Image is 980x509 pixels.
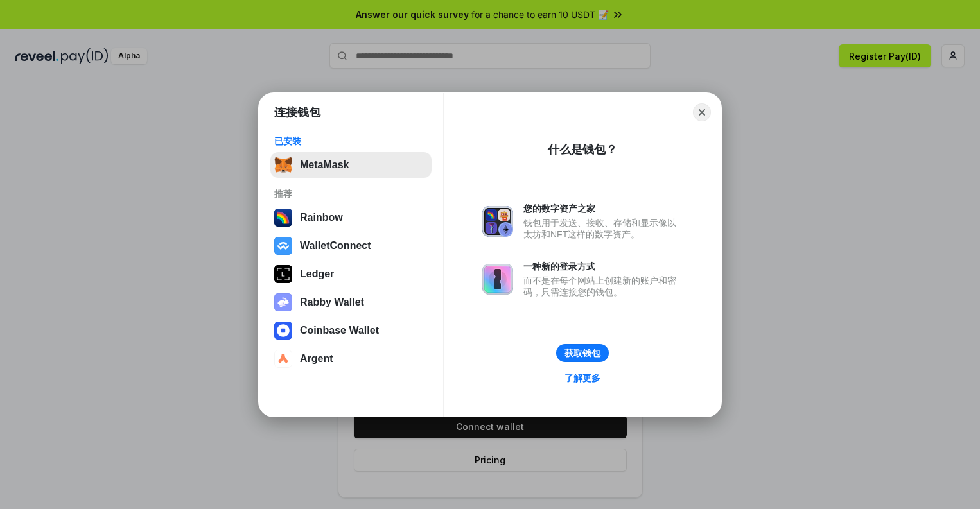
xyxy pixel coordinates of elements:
div: WalletConnect [300,240,371,252]
button: WalletConnect [270,233,432,259]
div: Coinbase Wallet [300,325,379,336]
h1: 连接钱包 [274,105,320,120]
a: 了解更多 [557,370,608,386]
img: svg+xml,%3Csvg%20width%3D%2228%22%20height%3D%2228%22%20viewBox%3D%220%200%2028%2028%22%20fill%3D... [274,237,292,255]
button: MetaMask [270,152,432,178]
div: 一种新的登录方式 [523,261,683,272]
div: Rainbow [300,212,343,223]
img: svg+xml,%3Csvg%20width%3D%2228%22%20height%3D%2228%22%20viewBox%3D%220%200%2028%2028%22%20fill%3D... [274,322,292,340]
img: svg+xml,%3Csvg%20xmlns%3D%22http%3A%2F%2Fwww.w3.org%2F2000%2Fsvg%22%20fill%3D%22none%22%20viewBox... [482,264,513,295]
img: svg+xml,%3Csvg%20xmlns%3D%22http%3A%2F%2Fwww.w3.org%2F2000%2Fsvg%22%20fill%3D%22none%22%20viewBox... [274,293,292,311]
button: Ledger [270,261,432,287]
div: 获取钱包 [564,347,600,359]
div: 什么是钱包？ [548,142,617,157]
button: Rainbow [270,205,432,230]
img: svg+xml,%3Csvg%20xmlns%3D%22http%3A%2F%2Fwww.w3.org%2F2000%2Fsvg%22%20width%3D%2228%22%20height%3... [274,265,292,283]
div: 而不是在每个网站上创建新的账户和密码，只需连接您的钱包。 [523,275,683,298]
div: 钱包用于发送、接收、存储和显示像以太坊和NFT这样的数字资产。 [523,217,683,240]
button: Coinbase Wallet [270,318,432,343]
div: Rabby Wallet [300,297,364,308]
button: Rabby Wallet [270,289,432,315]
img: svg+xml,%3Csvg%20width%3D%2228%22%20height%3D%2228%22%20viewBox%3D%220%200%2028%2028%22%20fill%3D... [274,350,292,368]
button: 获取钱包 [556,344,609,362]
div: 了解更多 [564,372,600,384]
div: MetaMask [300,159,349,171]
div: 已安装 [274,135,428,147]
div: 推荐 [274,188,428,200]
img: svg+xml,%3Csvg%20xmlns%3D%22http%3A%2F%2Fwww.w3.org%2F2000%2Fsvg%22%20fill%3D%22none%22%20viewBox... [482,206,513,237]
div: Ledger [300,268,334,280]
div: 您的数字资产之家 [523,203,683,214]
img: svg+xml,%3Csvg%20fill%3D%22none%22%20height%3D%2233%22%20viewBox%3D%220%200%2035%2033%22%20width%... [274,156,292,174]
div: Argent [300,353,333,365]
button: Argent [270,346,432,372]
button: Close [693,103,711,121]
img: svg+xml,%3Csvg%20width%3D%22120%22%20height%3D%22120%22%20viewBox%3D%220%200%20120%20120%22%20fil... [274,209,292,227]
